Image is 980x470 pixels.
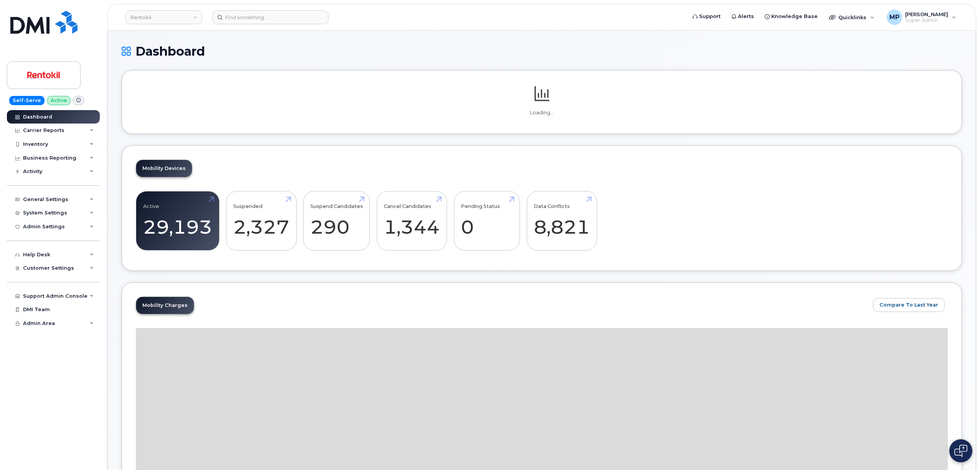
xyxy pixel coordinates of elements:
a: Data Conflicts 8,821 [534,196,590,246]
p: Loading... [136,109,948,116]
span: Compare To Last Year [879,301,938,308]
a: Mobility Devices [136,160,192,177]
a: Active 29,193 [143,196,212,246]
a: Suspend Candidates 290 [310,196,363,246]
img: Open chat [954,445,967,457]
a: Cancel Candidates 1,344 [384,196,440,246]
button: Compare To Last Year [873,298,945,312]
a: Suspended 2,327 [233,196,289,246]
a: Pending Status 0 [461,196,513,246]
a: Mobility Charges [136,297,194,314]
h1: Dashboard [122,45,962,58]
